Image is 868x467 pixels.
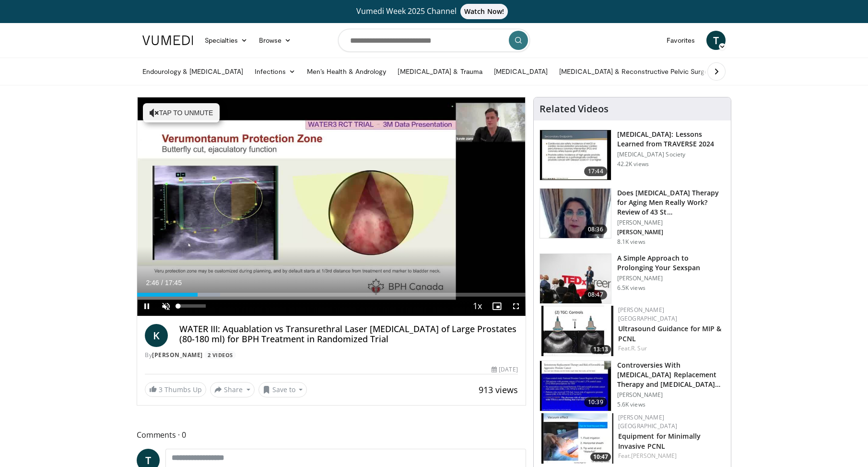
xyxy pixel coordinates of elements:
div: Feat. [618,452,723,460]
a: 10:39 Controversies With [MEDICAL_DATA] Replacement Therapy and [MEDICAL_DATA] Can… [PERSON_NAME]... [540,360,725,411]
span: 913 views [479,384,518,395]
a: Infections [249,62,301,81]
div: Feat. [618,344,723,353]
a: T [706,31,726,50]
img: ae74b246-eda0-4548-a041-8444a00e0b2d.150x105_q85_crop-smart_upscale.jpg [541,306,613,356]
span: 17:45 [165,279,182,287]
a: Men’s Health & Andrology [301,62,392,81]
button: Save to [258,382,307,397]
img: VuMedi Logo [142,36,193,45]
a: [PERSON_NAME] [631,452,677,460]
p: 8.1K views [617,238,645,246]
p: [PERSON_NAME] [617,391,725,399]
img: 418933e4-fe1c-4c2e-be56-3ce3ec8efa3b.150x105_q85_crop-smart_upscale.jpg [540,361,611,411]
p: [PERSON_NAME] [617,275,725,282]
span: 10:39 [584,397,607,407]
p: [PERSON_NAME] [617,219,725,227]
span: 13:13 [590,345,611,354]
a: [MEDICAL_DATA] & Trauma [392,62,488,81]
img: 4d4bce34-7cbb-4531-8d0c-5308a71d9d6c.150x105_q85_crop-smart_upscale.jpg [540,189,611,239]
img: c4bd4661-e278-4c34-863c-57c104f39734.150x105_q85_crop-smart_upscale.jpg [540,254,611,304]
h4: WATER III: Aquablation vs Transurethral Laser [MEDICAL_DATA] of Large Prostates (80-180 ml) for B... [179,324,518,345]
h3: Does [MEDICAL_DATA] Therapy for Aging Men Really Work? Review of 43 St… [617,188,725,217]
button: Share [210,382,255,397]
video-js: Video Player [137,97,526,316]
button: Enable picture-in-picture mode [487,297,506,316]
div: By [145,351,518,359]
span: / [161,279,163,287]
a: [PERSON_NAME] [152,351,203,359]
div: [DATE] [492,365,517,374]
a: 08:47 A Simple Approach to Prolonging Your Sexspan [PERSON_NAME] 6.5K views [540,253,725,304]
a: Specialties [199,31,253,50]
h3: Controversies With [MEDICAL_DATA] Replacement Therapy and [MEDICAL_DATA] Can… [617,360,725,389]
span: 2:46 [146,279,159,287]
a: 3 Thumbs Up [145,382,206,397]
div: Progress Bar [137,293,526,297]
button: Unmute [156,297,176,316]
p: 5.6K views [617,401,645,408]
button: Tap to unmute [143,103,220,122]
img: 1317c62a-2f0d-4360-bee0-b1bff80fed3c.150x105_q85_crop-smart_upscale.jpg [540,130,611,180]
div: Volume Level [178,304,205,308]
button: Playback Rate [468,297,487,316]
a: 10:47 [541,413,613,464]
a: [MEDICAL_DATA] [488,62,553,81]
span: 10:47 [590,453,611,461]
button: Fullscreen [506,297,526,316]
a: Favorites [661,31,701,50]
a: 17:44 [MEDICAL_DATA]: Lessons Learned from TRAVERSE 2024 [MEDICAL_DATA] Society 42.2K views [540,130,725,180]
span: 08:47 [584,290,607,299]
a: [PERSON_NAME] [GEOGRAPHIC_DATA] [618,306,678,323]
h4: Related Videos [540,103,609,115]
a: [MEDICAL_DATA] & Reconstructive Pelvic Surgery [553,62,720,81]
a: Vumedi Week 2025 ChannelWatch Now! [144,4,724,19]
button: Pause [137,297,156,316]
a: Endourology & [MEDICAL_DATA] [137,62,249,81]
a: Browse [253,31,297,50]
h3: [MEDICAL_DATA]: Lessons Learned from TRAVERSE 2024 [617,130,725,149]
span: Comments 0 [137,429,526,441]
span: 3 [159,385,163,394]
p: 6.5K views [617,284,645,292]
span: Watch Now! [460,4,508,19]
p: [PERSON_NAME] [617,228,725,236]
span: 17:44 [584,167,607,176]
h3: A Simple Approach to Prolonging Your Sexspan [617,253,725,273]
a: K [145,324,168,347]
p: [MEDICAL_DATA] Society [617,151,725,158]
a: Equipment for Minimally Invasive PCNL [618,431,701,451]
a: 08:36 Does [MEDICAL_DATA] Therapy for Aging Men Really Work? Review of 43 St… [PERSON_NAME] [PERS... [540,188,725,246]
a: R. Sur [631,344,647,352]
img: 57193a21-700a-4103-8163-b4069ca57589.150x105_q85_crop-smart_upscale.jpg [541,413,613,464]
input: Search topics, interventions [338,29,530,52]
a: 2 Videos [204,351,236,359]
a: Ultrasound Guidance for MIP & PCNL [618,324,722,343]
p: 42.2K views [617,160,649,168]
a: 13:13 [541,306,613,356]
a: [PERSON_NAME] [GEOGRAPHIC_DATA] [618,413,678,430]
span: 08:36 [584,225,607,234]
